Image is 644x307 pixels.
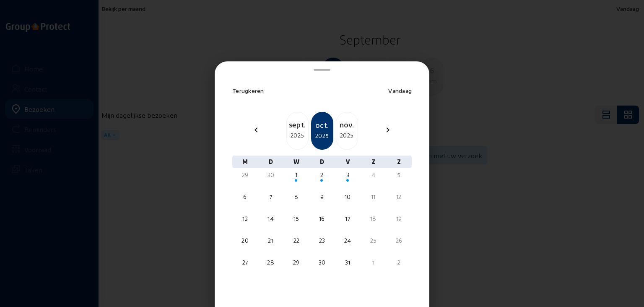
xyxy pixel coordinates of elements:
div: 14 [261,214,280,223]
div: W [283,156,309,168]
div: 2025 [312,131,332,141]
div: 15 [287,214,306,223]
div: 2 [390,258,408,267]
div: 16 [312,214,331,223]
div: 13 [236,214,254,223]
div: Z [386,156,412,168]
div: 27 [236,258,254,267]
div: 24 [338,236,357,245]
div: Z [361,156,386,168]
mat-icon: chevron_right [383,125,393,135]
div: D [258,156,283,168]
div: 28 [261,258,280,267]
div: 3 [338,171,357,179]
div: nov. [336,119,358,130]
div: oct. [312,119,332,131]
div: 17 [338,214,357,223]
div: V [335,156,361,168]
div: 20 [236,236,254,245]
div: 9 [312,193,331,201]
div: 8 [287,193,306,201]
mat-icon: chevron_left [251,125,261,135]
div: sept. [287,119,308,130]
div: 5 [390,171,408,179]
div: 4 [364,171,383,179]
div: 21 [261,236,280,245]
div: 10 [338,193,357,201]
div: 25 [364,236,383,245]
div: 19 [390,214,408,223]
div: 12 [390,193,408,201]
div: 23 [312,236,331,245]
span: Terugkeren [232,87,264,94]
div: 11 [364,193,383,201]
div: M [232,156,258,168]
div: 7 [261,193,280,201]
div: 30 [261,171,280,179]
div: 2025 [287,130,308,140]
div: 1 [287,171,306,179]
div: 26 [390,236,408,245]
div: 22 [287,236,306,245]
div: 29 [236,171,254,179]
div: 6 [236,193,254,201]
span: Vandaag [388,87,412,94]
div: 29 [287,258,306,267]
div: 18 [364,214,383,223]
div: 30 [312,258,331,267]
div: 2 [312,171,331,179]
div: 1 [364,258,383,267]
div: D [309,156,335,168]
div: 31 [338,258,357,267]
div: 2025 [336,130,358,140]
